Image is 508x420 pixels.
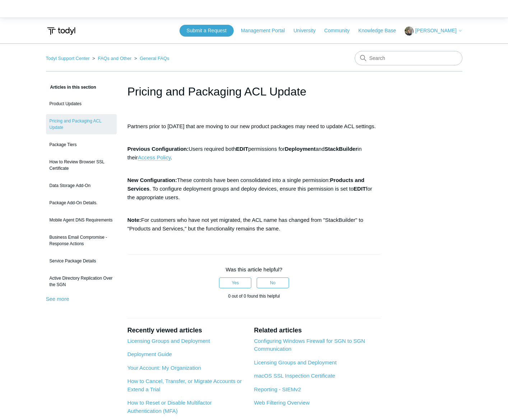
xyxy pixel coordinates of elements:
a: Licensing Groups and Deployment [127,338,210,344]
a: Submit a Request [180,25,234,37]
a: How to Reset or Disable Multifactor Authentication (MFA) [127,400,212,414]
button: [PERSON_NAME] [405,27,462,36]
a: Community [324,27,357,34]
a: Access Policy [138,154,171,161]
a: FAQs and Other [98,56,131,61]
h2: Related articles [254,326,381,335]
a: Data Storage Add-On [46,179,117,192]
span: 0 out of 0 found this helpful [228,294,280,299]
li: General FAQs [133,56,169,61]
strong: Deployment [285,146,316,152]
strong: Previous Configuration: [127,146,189,152]
a: Todyl Support Center [46,56,90,61]
a: Pricing and Packaging ACL Update [46,114,117,134]
input: Search [355,51,462,65]
h1: Pricing and Packaging ACL Update [127,83,381,100]
h2: Recently viewed articles [127,326,247,335]
button: This article was not helpful [257,277,289,288]
strong: EDIT [236,146,248,152]
a: Product Updates [46,97,117,111]
span: [PERSON_NAME] [415,28,456,33]
p: Partners prior to [DATE] that are moving to our new product packages may need to update ACL setti... [127,122,381,139]
strong: New Configuration: [127,177,177,183]
p: These controls have been consolidated into a single permission: . To configure deployment groups ... [127,176,381,210]
a: Configuring Windows Firewall for SGN to SGN Communication [254,338,365,352]
li: FAQs and Other [91,56,133,61]
a: Deployment Guide [127,351,172,357]
span: Was this article helpful? [226,266,283,272]
a: Reporting - SIEMv2 [254,386,301,392]
a: Knowledge Base [358,27,403,34]
a: How to Review Browser SSL Certificate [46,155,117,175]
strong: Note: [127,217,141,223]
a: See more [46,296,69,302]
a: Mobile Agent DNS Requirements [46,213,117,227]
a: Web Filtering Overview [254,400,309,406]
a: Package Tiers [46,138,117,151]
li: Todyl Support Center [46,56,91,61]
a: Business Email Compromise - Response Actions [46,230,117,251]
p: Users required both permissions for and in their . [127,145,381,171]
a: How to Cancel, Transfer, or Migrate Accounts or Extend a Trial [127,378,242,392]
button: This article was helpful [219,277,251,288]
a: Active Directory Replication Over the SGN [46,271,117,291]
a: Service Package Details [46,254,117,268]
a: macOS SSL Inspection Certificate [254,373,335,379]
a: University [293,27,322,34]
strong: EDIT [354,186,366,192]
a: Management Portal [241,27,292,34]
p: For customers who have not yet migrated, the ACL name has changed from "StackBuilder" to "Product... [127,216,381,233]
span: Articles in this section [46,85,96,90]
img: Todyl Support Center Help Center home page [46,24,76,38]
a: Package Add-On Details. [46,196,117,210]
a: Licensing Groups and Deployment [254,359,336,365]
a: General FAQs [140,56,169,61]
strong: StackBuilder [325,146,358,152]
a: Your Account: My Organization [127,365,201,371]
